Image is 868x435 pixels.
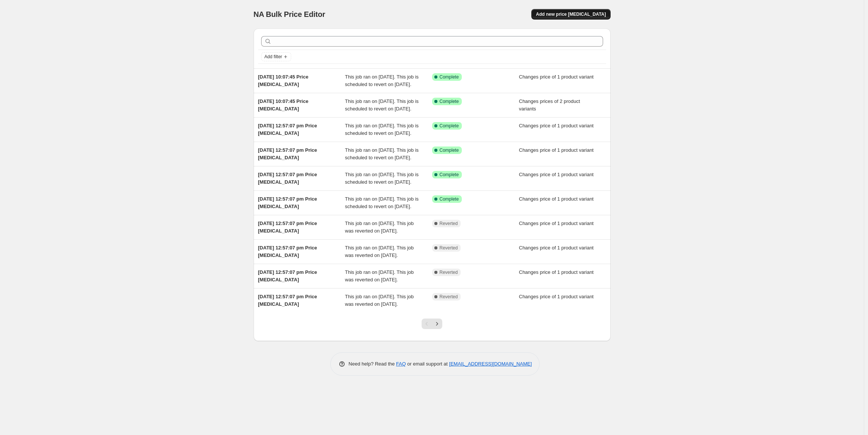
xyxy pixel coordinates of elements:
[531,9,610,20] button: Add new price [MEDICAL_DATA]
[449,361,532,367] a: [EMAIL_ADDRESS][DOMAIN_NAME]
[406,361,449,367] span: or email support at
[519,245,594,251] span: Changes price of 1 product variant
[440,123,459,129] span: Complete
[345,98,419,112] span: This job ran on [DATE]. This job is scheduled to revert on [DATE].
[519,269,594,275] span: Changes price of 1 product variant
[345,221,414,234] span: This job ran on [DATE]. This job was reverted on [DATE].
[345,294,414,307] span: This job ran on [DATE]. This job was reverted on [DATE].
[258,98,308,112] span: [DATE] 10:07:45 Price [MEDICAL_DATA]
[519,221,594,226] span: Changes price of 1 product variant
[432,319,442,329] button: Next
[519,123,594,128] span: Changes price of 1 product variant
[345,196,419,209] span: This job ran on [DATE]. This job is scheduled to revert on [DATE].
[258,147,317,160] span: [DATE] 12:57:07 pm Price [MEDICAL_DATA]
[258,294,317,307] span: [DATE] 12:57:07 pm Price [MEDICAL_DATA]
[265,54,282,60] span: Add filter
[519,74,594,80] span: Changes price of 1 product variant
[258,196,317,209] span: [DATE] 12:57:07 pm Price [MEDICAL_DATA]
[440,221,458,227] span: Reverted
[422,319,442,329] nav: Pagination
[254,10,325,18] span: NA Bulk Price Editor
[519,147,594,153] span: Changes price of 1 product variant
[440,196,459,202] span: Complete
[345,245,414,258] span: This job ran on [DATE]. This job was reverted on [DATE].
[440,74,459,80] span: Complete
[261,52,291,61] button: Add filter
[396,361,406,367] a: FAQ
[345,74,419,87] span: This job ran on [DATE]. This job is scheduled to revert on [DATE].
[258,74,308,87] span: [DATE] 10:07:45 Price [MEDICAL_DATA]
[440,172,459,178] span: Complete
[349,361,396,367] span: Need help? Read the
[519,196,594,202] span: Changes price of 1 product variant
[258,172,317,185] span: [DATE] 12:57:07 pm Price [MEDICAL_DATA]
[258,245,317,258] span: [DATE] 12:57:07 pm Price [MEDICAL_DATA]
[440,294,458,300] span: Reverted
[440,245,458,251] span: Reverted
[345,172,419,185] span: This job ran on [DATE]. This job is scheduled to revert on [DATE].
[258,269,317,282] span: [DATE] 12:57:07 pm Price [MEDICAL_DATA]
[345,123,419,136] span: This job ran on [DATE]. This job is scheduled to revert on [DATE].
[345,269,414,282] span: This job ran on [DATE]. This job was reverted on [DATE].
[440,269,458,275] span: Reverted
[440,98,459,104] span: Complete
[258,221,317,234] span: [DATE] 12:57:07 pm Price [MEDICAL_DATA]
[536,11,606,17] span: Add new price [MEDICAL_DATA]
[519,98,580,112] span: Changes prices of 2 product variants
[258,123,317,136] span: [DATE] 12:57:07 pm Price [MEDICAL_DATA]
[519,172,594,177] span: Changes price of 1 product variant
[345,147,419,160] span: This job ran on [DATE]. This job is scheduled to revert on [DATE].
[519,294,594,299] span: Changes price of 1 product variant
[440,147,459,153] span: Complete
